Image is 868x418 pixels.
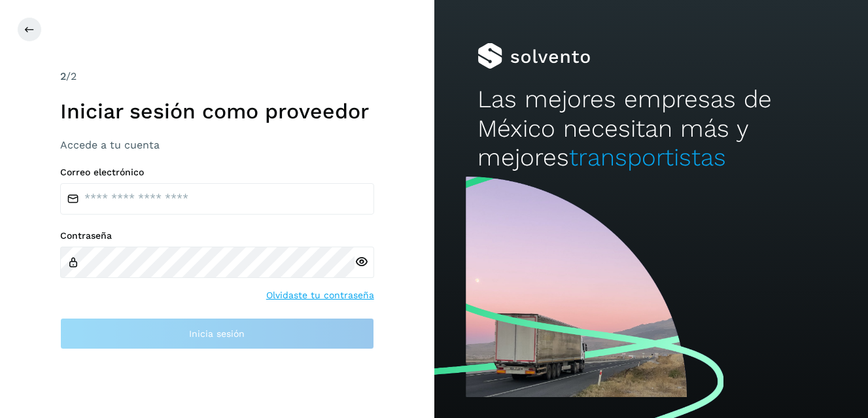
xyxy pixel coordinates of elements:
h1: Iniciar sesión como proveedor [60,99,374,124]
span: transportistas [569,143,726,171]
span: 2 [60,70,66,82]
h2: Las mejores empresas de México necesitan más y mejores [477,85,825,172]
h3: Accede a tu cuenta [60,139,374,151]
div: /2 [60,69,374,84]
label: Contraseña [60,230,374,241]
label: Correo electrónico [60,167,374,178]
span: Inicia sesión [189,329,245,338]
button: Inicia sesión [60,318,374,349]
a: Olvidaste tu contraseña [266,288,374,302]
